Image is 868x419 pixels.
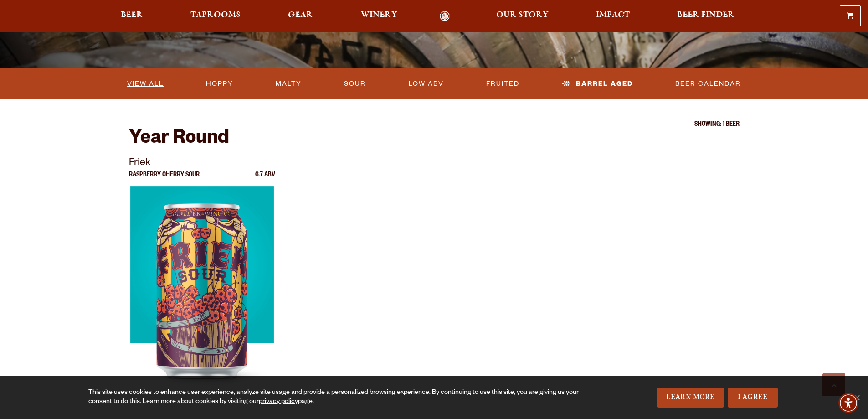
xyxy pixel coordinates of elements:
[190,11,241,19] span: Taprooms
[88,388,582,407] div: This site uses cookies to enhance user experience, analyze site usage and provide a personalized ...
[728,388,778,408] a: I Agree
[288,11,313,19] span: Gear
[129,155,276,172] p: Friek
[272,73,305,94] a: Malty
[129,121,740,129] p: Showing: 1 Beer
[202,73,237,94] a: Hoppy
[123,73,167,94] a: View All
[590,11,636,21] a: Impact
[185,11,247,21] a: Taprooms
[677,11,734,19] span: Beer Finder
[129,155,276,414] a: Friek Raspberry Cherry Sour 6.7 ABV Friek Friek
[496,11,549,19] span: Our Story
[282,11,319,21] a: Gear
[428,11,462,21] a: Odell Home
[129,172,200,186] p: Raspberry Cherry Sour
[671,11,740,21] a: Beer Finder
[483,73,523,94] a: Fruited
[121,11,143,19] span: Beer
[355,11,403,21] a: Winery
[340,73,370,94] a: Sour
[657,388,724,408] a: Learn More
[558,73,637,94] a: Barrel Aged
[405,73,447,94] a: Low ABV
[259,398,298,406] a: privacy policy
[672,73,745,94] a: Beer Calendar
[596,11,630,19] span: Impact
[490,11,555,21] a: Our Story
[361,11,397,19] span: Winery
[115,11,149,21] a: Beer
[129,129,740,150] h2: Year Round
[822,373,845,396] a: Scroll to top
[130,186,273,414] img: Friek
[838,393,858,413] div: Accessibility Menu
[255,172,275,186] p: 6.7 ABV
